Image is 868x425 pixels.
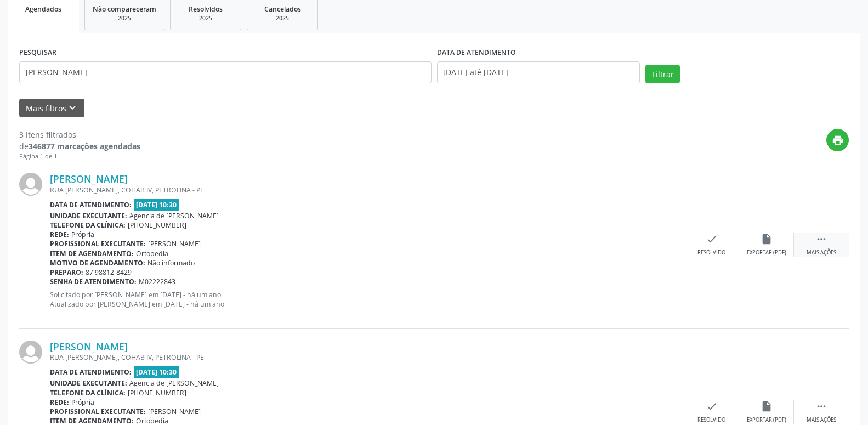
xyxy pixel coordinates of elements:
strong: 346877 marcações agendadas [29,141,140,151]
span: Resolvidos [189,4,223,14]
span: [PHONE_NUMBER] [128,220,186,230]
span: [PERSON_NAME] [148,239,201,248]
div: RUA [PERSON_NAME], COHAB IV, PETROLINA - PE [50,185,684,195]
span: [PERSON_NAME] [148,407,201,416]
button: Filtrar [645,65,680,83]
span: Própria [71,398,94,407]
input: Selecione um intervalo [437,61,640,83]
div: Exportar (PDF) [747,416,786,424]
div: Exportar (PDF) [747,249,786,257]
i: print [832,134,844,146]
b: Rede: [50,398,69,407]
b: Telefone da clínica: [50,388,126,398]
div: Mais ações [807,249,836,257]
label: DATA DE ATENDIMENTO [437,44,516,61]
b: Telefone da clínica: [50,220,126,230]
div: 2025 [255,14,310,22]
div: RUA [PERSON_NAME], COHAB IV, PETROLINA - PE [50,353,684,362]
i:  [815,400,827,412]
span: Agencia de [PERSON_NAME] [129,211,219,220]
div: Resolvido [697,249,725,257]
span: Própria [71,230,94,239]
span: Não informado [147,258,195,268]
span: Ortopedia [136,249,168,258]
span: 87 98812-8429 [86,268,132,277]
i: keyboard_arrow_down [66,102,78,114]
div: 3 itens filtrados [19,129,140,140]
a: [PERSON_NAME] [50,173,128,185]
img: img [19,173,42,196]
i: check [706,233,718,245]
b: Unidade executante: [50,211,127,220]
i: insert_drive_file [761,233,773,245]
span: [DATE] 10:30 [134,366,180,378]
span: [PHONE_NUMBER] [128,388,186,398]
button: Mais filtroskeyboard_arrow_down [19,99,84,118]
span: [DATE] 10:30 [134,199,180,211]
b: Preparo: [50,268,83,277]
div: Página 1 de 1 [19,152,140,161]
i: insert_drive_file [761,400,773,412]
i: check [706,400,718,412]
div: de [19,140,140,152]
b: Profissional executante: [50,407,146,416]
b: Data de atendimento: [50,200,132,209]
p: Solicitado por [PERSON_NAME] em [DATE] - há um ano Atualizado por [PERSON_NAME] em [DATE] - há um... [50,290,684,309]
div: 2025 [93,14,156,22]
b: Senha de atendimento: [50,277,137,286]
b: Motivo de agendamento: [50,258,145,268]
div: Resolvido [697,416,725,424]
span: Não compareceram [93,4,156,14]
a: [PERSON_NAME] [50,341,128,353]
b: Profissional executante: [50,239,146,248]
b: Data de atendimento: [50,367,132,377]
input: Nome, código do beneficiário ou CPF [19,61,432,83]
span: Cancelados [264,4,301,14]
span: Agencia de [PERSON_NAME] [129,378,219,388]
div: 2025 [178,14,233,22]
span: Agendados [25,4,61,14]
div: Mais ações [807,416,836,424]
b: Rede: [50,230,69,239]
img: img [19,341,42,364]
label: PESQUISAR [19,44,56,61]
span: M02222843 [139,277,175,286]
b: Unidade executante: [50,378,127,388]
i:  [815,233,827,245]
button: print [826,129,849,151]
b: Item de agendamento: [50,249,134,258]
